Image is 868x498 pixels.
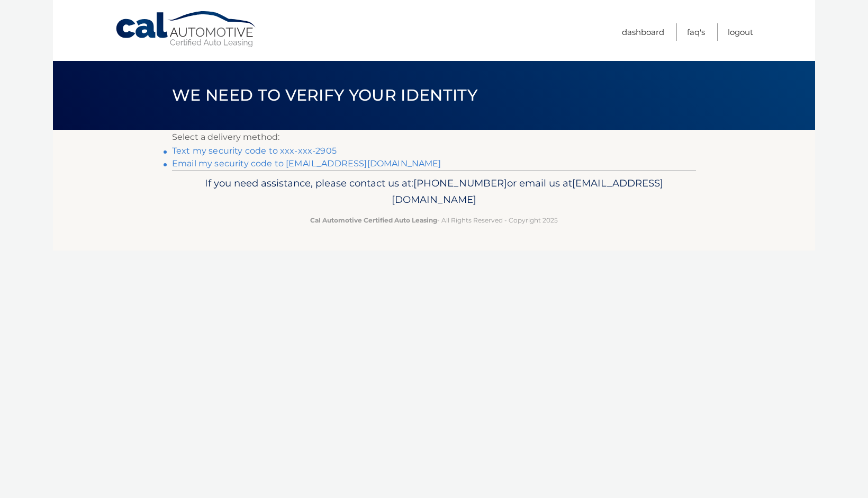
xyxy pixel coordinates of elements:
a: Logout [728,23,753,41]
p: If you need assistance, please contact us at: or email us at [179,175,689,209]
a: FAQ's [687,23,705,41]
p: - All Rights Reserved - Copyright 2025 [179,215,689,226]
span: [PHONE_NUMBER] [413,177,507,189]
a: Email my security code to [EMAIL_ADDRESS][DOMAIN_NAME] [172,158,441,168]
a: Dashboard [622,23,664,41]
a: Cal Automotive [115,11,258,48]
a: Text my security code to xxx-xxx-2905 [172,146,337,156]
strong: Cal Automotive Certified Auto Leasing [310,216,437,224]
span: We need to verify your identity [172,85,477,105]
p: Select a delivery method: [172,130,696,145]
